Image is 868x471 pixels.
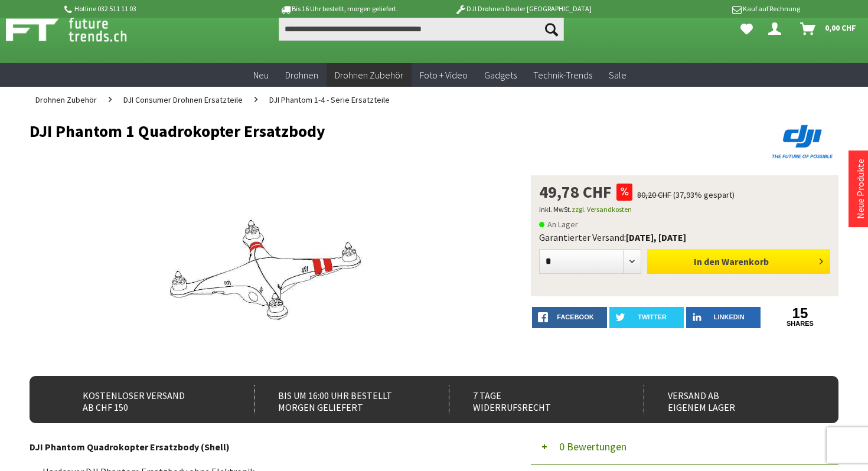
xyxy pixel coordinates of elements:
[572,205,632,214] a: zzgl. Versandkosten
[35,94,97,105] span: Drohnen Zubehör
[609,307,684,328] a: twitter
[735,17,759,41] a: Meine Favoriten
[539,202,830,217] p: inkl. MwSt.
[626,231,686,243] b: [DATE], [DATE]
[768,122,838,161] img: DJI
[263,87,396,113] a: DJI Phantom 1-4 - Serie Ersatzteile
[763,307,837,320] a: 15
[118,87,249,113] a: DJI Consumer Drohnen Ersatzteile
[539,217,578,231] span: An Lager
[285,69,318,81] span: Drohnen
[601,63,635,87] a: Sale
[825,18,856,37] span: 0,00 CHF
[638,313,667,320] span: twitter
[525,63,601,87] a: Technik-Trends
[277,63,327,87] a: Drohnen
[30,441,230,453] strong: DJI Phantom Quadrokopter Ersatzbody (Shell)
[722,256,769,267] span: Warenkorb
[533,69,592,81] span: Technik-Trends
[30,122,677,140] h1: DJI Phantom 1 Quadrokopter Ersatzbody
[539,17,564,41] button: Suchen
[557,313,593,320] span: facebook
[30,87,103,113] a: Drohnen Zubehör
[327,63,412,87] a: Drohnen Zubehör
[269,94,390,105] span: DJI Phantom 1-4 - Serie Ersatzteile
[615,2,800,16] p: Kauf auf Rechnung
[62,2,246,16] p: Hotline 032 511 11 03
[420,69,468,81] span: Foto + Video
[254,385,425,414] div: Bis um 16:00 Uhr bestellt Morgen geliefert
[714,313,745,320] span: LinkedIn
[686,307,761,328] a: LinkedIn
[412,63,476,87] a: Foto + Video
[59,385,230,414] div: Kostenloser Versand ab CHF 150
[151,175,378,364] img: DJI Phantom 1 Quadrokopter Ersatzbody
[637,189,671,200] span: 80,20 CHF
[673,189,735,200] span: (37,93% gespart)
[279,17,564,41] input: Produkt, Marke, Kategorie, EAN, Artikelnummer…
[431,2,615,16] p: DJI Drohnen Dealer [GEOGRAPHIC_DATA]
[609,69,626,81] span: Sale
[123,94,243,105] span: DJI Consumer Drohnen Ersatzteile
[795,17,862,41] a: Warenkorb
[763,17,791,41] a: Dein Konto
[539,184,612,200] span: 49,78 CHF
[539,231,830,243] div: Garantierter Versand:
[6,15,153,44] img: Shop Futuretrends - zur Startseite wechseln
[335,69,403,81] span: Drohnen Zubehör
[763,320,837,328] a: shares
[647,249,830,274] button: In den Warenkorb
[484,69,517,81] span: Gadgets
[476,63,525,87] a: Gadgets
[644,385,815,414] div: Versand ab eigenem Lager
[449,385,620,414] div: 7 Tage Widerrufsrecht
[694,256,720,267] span: In den
[253,69,269,81] span: Neu
[854,159,866,219] a: Neue Produkte
[246,2,430,16] p: Bis 16 Uhr bestellt, morgen geliefert.
[532,307,606,328] a: facebook
[245,63,277,87] a: Neu
[531,429,838,465] button: 0 Bewertungen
